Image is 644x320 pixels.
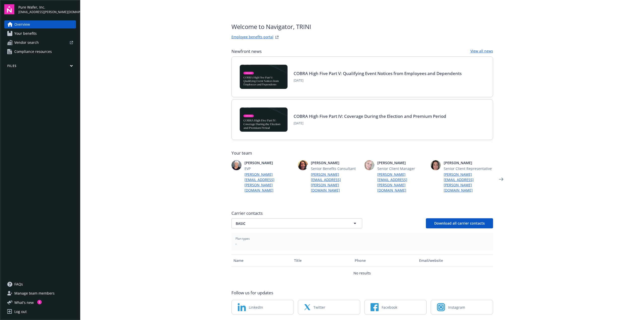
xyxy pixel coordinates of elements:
[417,254,493,266] button: Email/website
[431,300,493,314] a: Instagram
[294,121,446,126] span: [DATE]
[4,20,76,28] a: Overview
[14,48,52,56] span: Compliance resources
[245,172,294,193] a: [PERSON_NAME][EMAIL_ADDRESS][PERSON_NAME][DOMAIN_NAME]
[231,160,242,170] img: photo
[313,305,325,310] span: Twitter
[444,172,493,193] a: [PERSON_NAME][EMAIL_ADDRESS][PERSON_NAME][DOMAIN_NAME]
[448,305,465,310] span: Instagram
[37,300,42,304] div: 1
[311,160,360,165] span: [PERSON_NAME]
[311,166,360,171] span: Senior Benefits Consultant
[231,300,294,314] a: LinkedIn
[4,4,14,14] img: navigator-logo.svg
[4,300,42,305] button: What's new1
[236,221,340,226] span: BASIC
[353,254,417,266] button: Phone
[298,300,360,314] a: Twitter
[4,39,76,47] a: Vendor search
[18,4,76,14] button: Pure Wafer, Inc.[EMAIL_ADDRESS][PERSON_NAME][DOMAIN_NAME]
[426,218,493,228] button: Download all carrier contacts
[240,108,288,132] img: BLOG-Card Image - Compliance - COBRA High Five Pt 4 - 09-04-25.jpg
[14,29,37,38] span: Your benefits
[294,258,351,263] div: Title
[364,160,374,170] img: photo
[231,150,493,156] span: Your team
[233,258,290,263] div: Name
[377,160,427,165] span: [PERSON_NAME]
[231,48,262,54] span: Newfront news
[419,258,491,263] div: Email/website
[235,236,489,241] span: Plan types
[231,290,273,296] span: Follow us for updates
[245,160,294,165] span: [PERSON_NAME]
[14,300,34,305] span: What ' s new
[364,300,427,314] a: Facebook
[4,48,76,56] a: Compliance resources
[377,172,427,193] a: [PERSON_NAME][EMAIL_ADDRESS][PERSON_NAME][DOMAIN_NAME]
[377,166,427,171] span: Senior Client Manager
[4,280,76,288] a: FAQs
[14,289,55,297] span: Manage team members
[18,5,76,10] span: Pure Wafer, Inc.
[355,258,415,263] div: Phone
[231,210,493,216] span: Carrier contacts
[240,65,288,89] img: BLOG-Card Image - Compliance - COBRA High Five Pt 5 - 09-11-25.jpg
[14,20,30,28] span: Overview
[4,64,76,70] button: Files
[18,10,76,14] span: [EMAIL_ADDRESS][PERSON_NAME][DOMAIN_NAME]
[14,308,27,316] div: Log out
[231,22,311,31] span: Welcome to Navigator , TRINI
[249,305,263,310] span: LinkedIn
[231,218,362,228] button: BASIC
[382,305,397,310] span: Facebook
[444,166,493,171] span: Senior Client Representative
[298,160,308,170] img: photo
[14,39,39,47] span: Vendor search
[292,254,353,266] button: Title
[245,166,294,171] span: EVP
[4,289,76,297] a: Manage team members
[14,280,23,288] span: FAQs
[294,113,446,119] a: COBRA High Five Part IV: Coverage During the Election and Premium Period
[294,70,462,76] a: COBRA High Five Part V: Qualifying Event Notices from Employees and Dependents
[235,241,489,246] span: -
[231,254,292,266] button: Name
[470,48,493,54] a: View all news
[434,221,485,226] span: Download all carrier contacts
[231,34,273,40] a: Employee benefits portal
[444,160,493,165] span: [PERSON_NAME]
[4,29,76,38] a: Your benefits
[497,175,505,183] a: Next
[294,78,462,83] span: [DATE]
[353,270,371,276] p: No results
[274,34,280,40] a: striveWebsite
[311,172,360,193] a: [PERSON_NAME][EMAIL_ADDRESS][PERSON_NAME][DOMAIN_NAME]
[431,160,441,170] img: photo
